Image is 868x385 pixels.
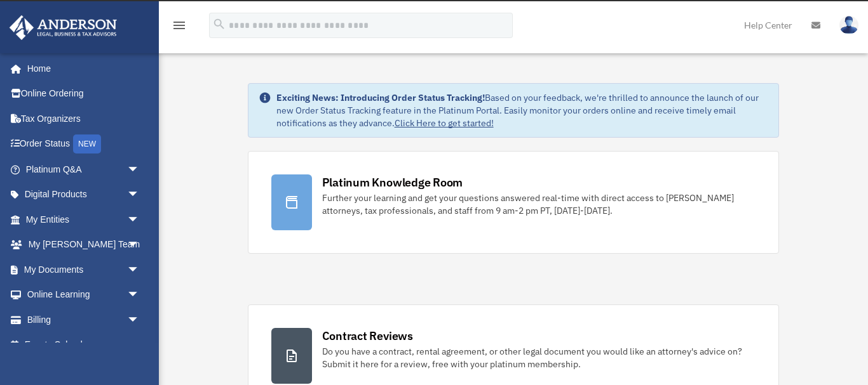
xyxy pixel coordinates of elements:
a: Digital Productsarrow_drop_down [9,182,159,207]
span: arrow_drop_down [127,207,153,233]
i: search [212,17,226,31]
a: Platinum Knowledge Room Further your learning and get your questions answered real-time with dire... [248,151,780,254]
div: Do you have a contract, rental agreement, or other legal document you would like an attorney's ad... [322,345,756,370]
a: My [PERSON_NAME] Teamarrow_drop_down [9,232,159,258]
a: Billingarrow_drop_down [9,307,159,332]
a: menu [172,22,187,33]
strong: Exciting News: Introducing Order Status Tracking! [276,92,485,103]
span: arrow_drop_down [127,182,153,208]
a: Click Here to get started! [395,117,494,129]
a: Platinum Q&Aarrow_drop_down [9,157,159,182]
div: Platinum Knowledge Room [322,174,463,190]
div: Further your learning and get your questions answered real-time with direct access to [PERSON_NAM... [322,192,756,217]
img: User Pic [839,16,858,34]
span: arrow_drop_down [127,157,153,183]
a: Online Ordering [9,81,159,107]
span: arrow_drop_down [127,232,153,258]
a: Home [9,56,153,81]
a: Order StatusNEW [9,131,159,157]
a: Online Learningarrow_drop_down [9,282,159,308]
img: Anderson Advisors Platinum Portal [6,15,121,40]
span: arrow_drop_down [127,282,153,308]
a: My Entitiesarrow_drop_down [9,207,159,232]
div: Contract Reviews [322,328,413,344]
i: menu [172,18,187,33]
div: Based on your feedback, we're thrilled to announce the launch of our new Order Status Tracking fe... [276,91,769,129]
div: NEW [73,134,101,153]
span: arrow_drop_down [127,257,153,283]
span: arrow_drop_down [127,307,153,333]
a: Events Calendar [9,332,159,358]
a: My Documentsarrow_drop_down [9,257,159,282]
a: Tax Organizers [9,106,159,131]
